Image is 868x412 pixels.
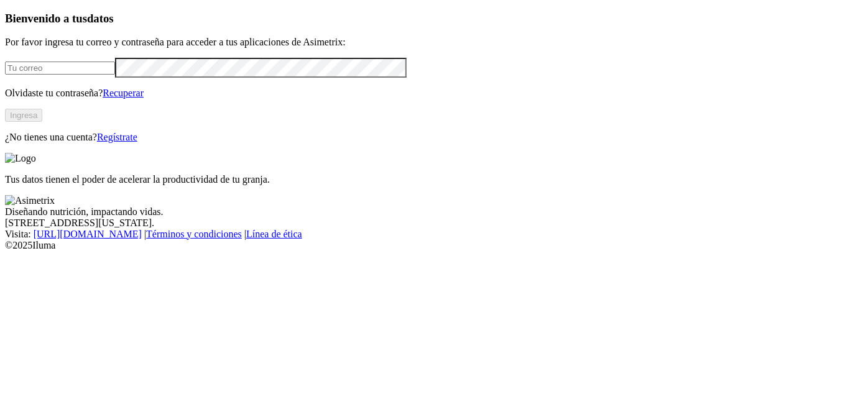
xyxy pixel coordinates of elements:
[5,206,863,217] div: Diseñando nutrición, impactando vidas.
[5,88,863,99] p: Olvidaste tu contraseña?
[5,217,863,229] div: [STREET_ADDRESS][US_STATE].
[87,12,114,25] span: datos
[5,109,42,122] button: Ingresa
[97,132,137,142] a: Regístrate
[34,229,142,239] a: [URL][DOMAIN_NAME]
[5,37,863,48] p: Por favor ingresa tu correo y contraseña para acceder a tus aplicaciones de Asimetrix:
[5,174,863,185] p: Tus datos tienen el poder de acelerar la productividad de tu granja.
[103,88,144,98] a: Recuperar
[5,62,115,75] input: Tu correo
[5,195,55,206] img: Asimetrix
[5,132,863,143] p: ¿No tienes una cuenta?
[5,240,863,251] div: © 2025 Iluma
[5,229,863,240] div: Visita : | |
[246,229,302,239] a: Línea de ética
[146,229,242,239] a: Términos y condiciones
[5,153,36,164] img: Logo
[5,12,863,25] h3: Bienvenido a tus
